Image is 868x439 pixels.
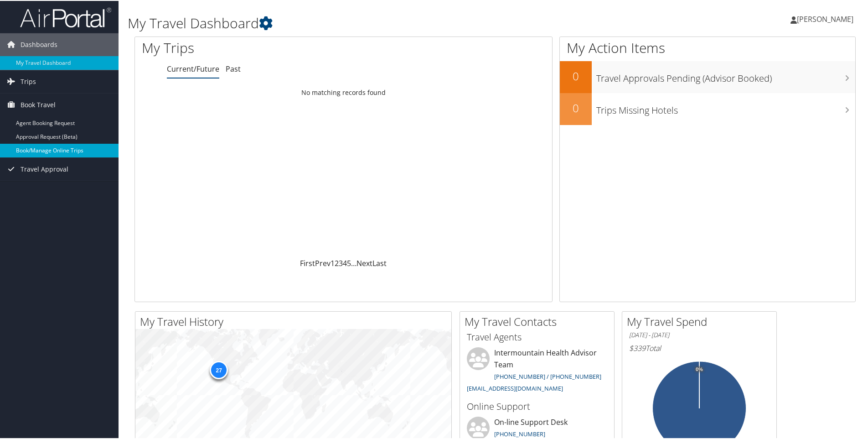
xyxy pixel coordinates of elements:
[467,330,607,343] h3: Travel Agents
[560,68,592,83] h2: 0
[21,69,36,92] span: Trips
[790,5,863,32] a: [PERSON_NAME]
[560,60,855,92] a: 0Travel Approvals Pending (Advisor Booked)
[21,157,68,180] span: Travel Approval
[596,67,855,84] h3: Travel Approvals Pending (Advisor Booked)
[467,383,563,392] a: [EMAIL_ADDRESS][DOMAIN_NAME]
[347,257,351,267] a: 5
[560,99,592,115] h2: 0
[797,13,853,23] span: [PERSON_NAME]
[343,257,347,267] a: 4
[629,342,646,352] span: $339
[494,371,601,380] a: [PHONE_NUMBER] / [PHONE_NUMBER]
[560,92,855,124] a: 0Trips Missing Hotels
[696,366,703,371] tspan: 0%
[167,63,219,73] a: Current/Future
[356,257,372,267] a: Next
[142,37,372,57] h1: My Trips
[494,429,545,437] a: [PHONE_NUMBER]
[315,257,331,267] a: Prev
[462,346,612,395] li: Intermountain Health Advisor Team
[596,99,855,116] h3: Trips Missing Hotels
[135,84,552,100] td: No matching records found
[351,257,356,267] span: …
[128,13,618,32] h1: My Travel Dashboard
[467,399,607,412] h3: Online Support
[21,93,56,115] span: Book Travel
[20,6,111,27] img: airportal-logo.png
[226,63,241,73] a: Past
[627,313,776,329] h2: My Travel Spend
[331,257,335,267] a: 1
[339,257,343,267] a: 3
[465,313,614,329] h2: My Travel Contacts
[629,330,770,339] h6: [DATE] - [DATE]
[210,360,228,378] div: 27
[629,342,770,352] h6: Total
[372,257,387,267] a: Last
[560,37,855,57] h1: My Action Items
[335,257,339,267] a: 2
[140,313,451,329] h2: My Travel History
[300,257,315,267] a: First
[21,32,57,55] span: Dashboards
